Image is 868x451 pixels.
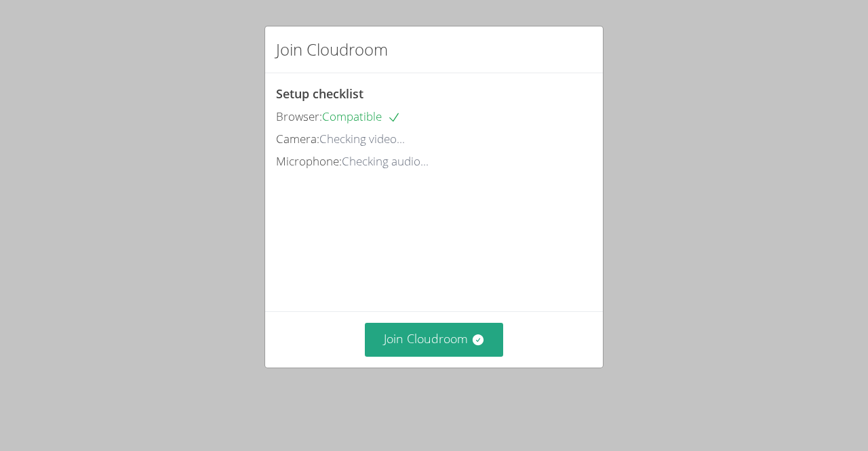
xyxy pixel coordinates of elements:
[319,131,405,146] span: Checking video...
[342,153,429,169] span: Checking audio...
[276,131,319,146] span: Camera:
[276,37,388,62] h2: Join Cloudroom
[365,323,504,356] button: Join Cloudroom
[322,109,401,124] span: Compatible
[276,153,342,169] span: Microphone:
[276,85,363,102] span: Setup checklist
[276,109,322,124] span: Browser:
